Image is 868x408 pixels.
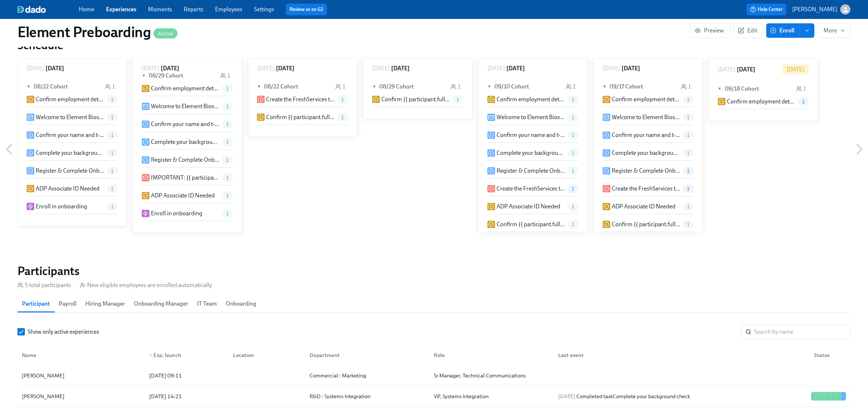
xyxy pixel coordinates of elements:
span: 1 [107,204,118,209]
p: Confirm employment details for new hire {{ participant.fullName }} (starting {{ participant.start... [36,95,104,103]
span: 1 [683,222,694,227]
div: [DATE] 14:21 [146,392,227,401]
h6: [DATE] [737,66,755,74]
span: Onboarding Manager [134,299,188,309]
span: Payroll [59,299,77,309]
p: Confirm {{ participant.fullName }}'s elembio email [497,220,565,228]
span: Participant [22,299,50,309]
img: dado [17,6,46,13]
span: 1 [107,150,118,156]
p: Complete your background check [151,138,219,146]
p: Welcome to Element Biosciences! [497,113,565,121]
div: 1 [796,85,806,93]
span: 1 [683,115,694,120]
span: Active [153,31,178,36]
button: [PERSON_NAME] [792,4,851,15]
span: 1 [452,97,463,102]
h6: 09/10 Cohort [494,83,529,91]
p: Confirm employment details for new hire {{ participant.fullName }} (starting {{ participant.start... [151,85,219,93]
p: Welcome to Element Biosciences! [151,102,219,110]
span: 1 [568,115,579,120]
p: ADP Associate ID Needed [612,203,676,211]
span: 1 [222,104,233,109]
div: Status [811,351,849,360]
div: Sr Manager, Technical Communications [431,371,552,380]
span: 1 [568,133,579,138]
h6: 08/22 Cohort [34,83,68,91]
p: Register & Complete Onboarding Event in ADP [612,167,680,175]
h2: Participants [17,264,851,278]
p: [DATE] [787,66,805,74]
p: Confirm employment details for new hire {{ participant.fullName }} (starting {{ participant.start... [727,98,795,106]
p: Confirm employment details for new hire {{ participant.fullName }} (starting {{ participant.start... [612,95,680,103]
input: Search by name [754,325,851,339]
p: Confirm {{ participant.fullName }}'s elembio email [612,220,680,228]
div: R&D : Systems Integration [307,392,428,401]
h6: [DATE] [46,64,64,72]
span: ▼ [718,85,723,93]
p: Confirm your name and t-shirt size [151,120,219,128]
p: Confirm {{ participant.fullName }}'s elembio email [266,113,334,121]
p: Confirm your name and t-shirt size [36,131,104,139]
p: Register & Complete Onboarding Event in ADP [151,156,219,164]
a: Experiences [106,6,136,13]
span: 1 [568,222,579,227]
span: 1 [222,211,233,216]
span: 1 [683,133,694,138]
span: 1 [798,99,809,105]
span: 1 [568,186,579,192]
h6: [DATE] [391,64,410,72]
div: VP, Systems Integration [431,392,552,401]
div: 1 [220,72,230,80]
div: Name [19,348,143,362]
span: 1 [683,204,694,209]
p: ADP Associate ID Needed [151,192,215,200]
p: Create the FreshServices ticket for {{ participant.fullName }} [497,185,565,193]
span: ▼ [603,83,608,91]
span: 1 [107,133,118,138]
div: Status [808,348,849,362]
span: Enroll [771,27,794,34]
span: Preview [696,27,724,34]
span: 1 [568,97,579,102]
a: Edit [733,23,763,38]
span: 1 [683,168,694,174]
div: Last event [555,351,808,360]
p: Create the FreshServices ticket for {{ participant.fullName }} [612,185,680,193]
p: ADP Associate ID Needed [36,185,100,193]
p: Enroll in onboarding [36,203,87,211]
div: [DATE] 09:11 [146,371,227,380]
h6: [DATE] [276,64,295,72]
span: 1 [568,204,579,209]
p: Complete your background check [497,149,565,157]
div: Completed task Complete your background check [555,392,808,401]
p: Register & Complete Onboarding Event in ADP [497,167,565,175]
div: [PERSON_NAME][DATE] 14:21R&D : Systems IntegrationVP, Systems Integration[DATE] Completed taskCom... [17,386,851,407]
p: Welcome to Element Biosciences! [36,113,104,121]
h1: Element Preboarding [17,23,178,41]
p: IMPORTANT: {{ participant.fullName }} has accepted our offer! [151,174,219,182]
div: Location [227,348,304,362]
span: 1 [568,168,579,174]
div: 1 [566,83,576,91]
p: [DATE] [27,64,44,72]
div: Exp. launch [146,351,227,360]
div: Role [431,351,552,360]
span: Help Center [750,6,783,13]
div: 1 [105,83,115,91]
div: [PERSON_NAME] [19,392,143,401]
div: ▼Exp. launch [143,348,227,362]
button: enroll [800,23,814,38]
h6: 08/22 Cohort [264,83,298,91]
button: Enroll [766,23,800,38]
span: 1 [107,97,118,102]
span: Edit [739,27,757,34]
p: Complete your background check [612,149,680,157]
h6: 09/17 Cohort [610,83,643,91]
p: [DATE] [603,64,620,72]
span: 1 [222,157,233,163]
span: 1 [222,140,233,145]
a: Employees [215,6,242,13]
div: 1 [451,83,460,91]
h6: [DATE] [506,64,525,72]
